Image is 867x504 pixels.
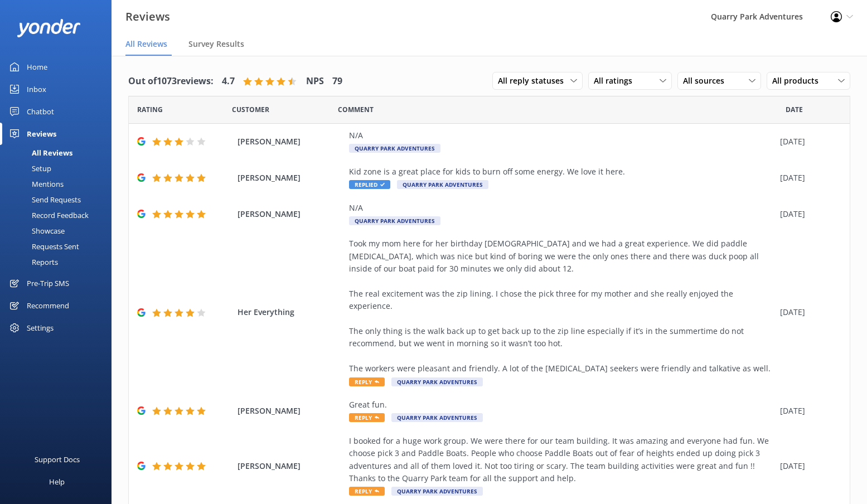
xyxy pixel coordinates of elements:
span: Date [786,104,803,115]
span: Date [137,104,163,115]
span: Quarry Park Adventures [391,377,483,386]
h4: Out of 1073 reviews: [128,74,214,89]
span: All reply statuses [498,75,570,87]
img: yonder-white-logo.png [17,19,81,37]
div: [DATE] [780,460,836,472]
span: Question [338,104,374,115]
div: N/A [349,129,774,142]
div: Home [27,56,47,78]
span: Her Everything [238,306,343,318]
div: Mentions [7,176,64,192]
div: I booked for a huge work group. We were there for our team building. It was amazing and everyone ... [349,435,774,485]
div: All Reviews [7,145,72,161]
span: All ratings [594,75,639,87]
span: [PERSON_NAME] [238,460,343,472]
span: [PERSON_NAME] [238,172,343,184]
a: Record Feedback [7,207,112,223]
a: All Reviews [7,145,112,161]
div: Great fun. [349,399,774,411]
div: Chatbot [27,100,54,123]
div: Pre-Trip SMS [27,272,69,294]
div: [DATE] [780,135,836,148]
div: N/A [349,202,774,214]
h3: Reviews [125,8,170,26]
span: All Reviews [125,38,167,50]
span: Quarry Park Adventures [349,216,440,225]
a: Requests Sent [7,239,112,254]
a: Mentions [7,176,112,192]
span: Quarry Park Adventures [397,180,488,189]
div: Inbox [27,78,46,100]
span: Quarry Park Adventures [391,413,483,422]
div: Reviews [27,123,56,145]
div: Kid zone is a great place for kids to burn off some energy. We love it here. [349,166,774,178]
h4: 4.7 [222,74,235,89]
a: Setup [7,161,112,176]
span: Replied [349,180,390,189]
span: Survey Results [188,38,244,50]
div: [DATE] [780,172,836,184]
h4: 79 [332,74,342,89]
span: Reply [349,487,385,496]
div: Showcase [7,223,65,239]
div: Reports [7,254,58,270]
div: Settings [27,317,54,339]
span: [PERSON_NAME] [238,405,343,417]
span: Reply [349,413,385,422]
div: Record Feedback [7,207,89,223]
span: All sources [683,75,731,87]
span: All products [772,75,825,87]
span: Reply [349,377,385,386]
div: Help [49,471,65,493]
div: Send Requests [7,192,81,207]
span: [PERSON_NAME] [238,135,343,148]
span: Quarry Park Adventures [391,487,483,496]
div: [DATE] [780,306,836,318]
div: Requests Sent [7,239,79,254]
a: Reports [7,254,112,270]
a: Showcase [7,223,112,239]
div: [DATE] [780,208,836,220]
div: Recommend [27,294,69,317]
span: [PERSON_NAME] [238,208,343,220]
h4: NPS [306,74,324,89]
a: Send Requests [7,192,112,207]
div: Support Docs [35,448,80,471]
div: Setup [7,161,51,176]
div: [DATE] [780,405,836,417]
span: Date [232,104,269,115]
span: Quarry Park Adventures [349,144,440,153]
div: Took my mom here for her birthday [DEMOGRAPHIC_DATA] and we had a great experience. We did paddle... [349,238,774,375]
